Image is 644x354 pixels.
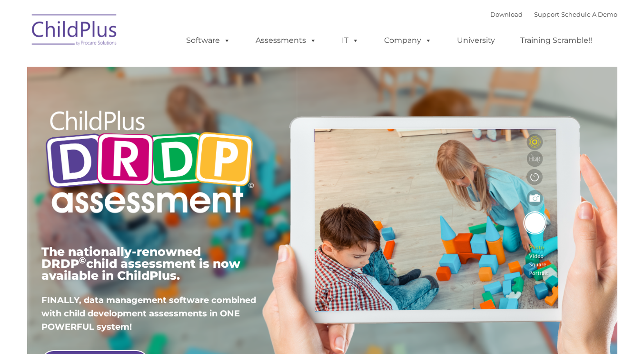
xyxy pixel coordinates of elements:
[27,8,122,55] img: ChildPlus by Procare Solutions
[79,255,86,266] sup: ©
[511,31,602,50] a: Training Scramble!!
[375,31,441,50] a: Company
[41,295,256,332] span: FINALLY, data management software combined with child development assessments in ONE POWERFUL sys...
[561,10,617,18] a: Schedule A Demo
[246,31,326,50] a: Assessments
[41,244,240,283] span: The nationally-renowned DRDP child assessment is now available in ChildPlus.
[534,10,559,18] a: Support
[490,10,617,18] font: |
[332,31,368,50] a: IT
[177,31,240,50] a: Software
[490,10,523,18] a: Download
[447,31,505,50] a: University
[41,98,258,229] img: Copyright - DRDP Logo Light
